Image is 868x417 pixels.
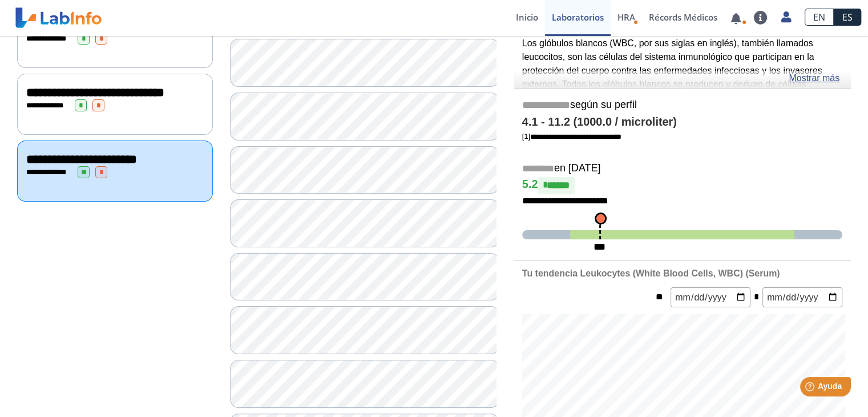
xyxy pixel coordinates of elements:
[766,372,855,404] iframe: Help widget launcher
[834,9,861,26] a: ES
[522,115,842,129] h4: 4.1 - 11.2 (1000.0 / microliter)
[522,99,842,112] h5: según su perfil
[671,287,750,307] input: mm/dd/yyyy
[522,268,780,278] b: Tu tendencia Leukocytes (White Blood Cells, WBC) (Serum)
[522,162,842,175] h5: en [DATE]
[762,287,842,307] input: mm/dd/yyyy
[617,11,635,23] span: HRA
[789,71,839,85] a: Mostrar más
[522,37,842,201] p: Los glóbulos blancos (WBC, por sus siglas en inglés), también llamados leucocitos, son las célula...
[522,132,621,141] a: [1]
[522,177,842,194] h4: 5.2
[805,9,834,26] a: EN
